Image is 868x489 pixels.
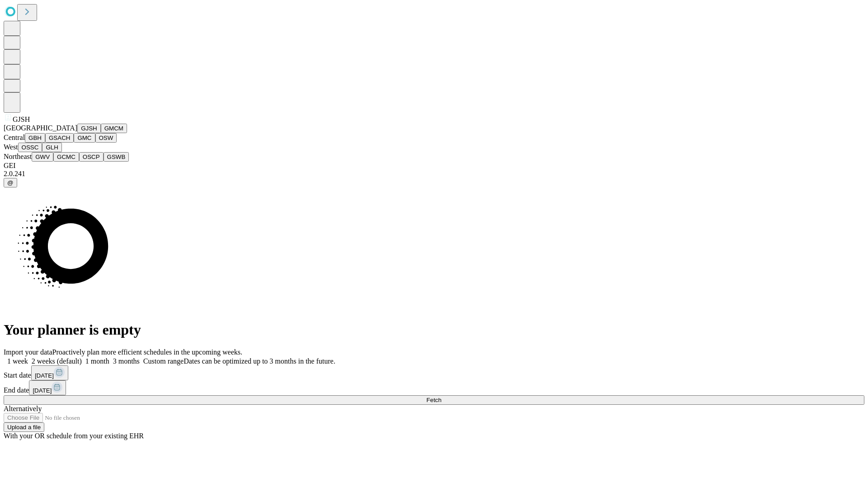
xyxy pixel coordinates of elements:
[25,133,45,143] button: GBH
[4,422,44,432] button: Upload a file
[13,115,30,123] span: GJSH
[42,143,61,152] button: GLH
[101,124,127,133] button: GMCM
[85,357,109,365] span: 1 month
[426,397,441,403] span: Fetch
[4,321,864,338] h1: Your planner is empty
[4,153,32,160] span: Northeast
[77,124,101,133] button: GJSH
[52,348,242,356] span: Proactively plan more efficient schedules in the upcoming weeks.
[35,372,54,379] span: [DATE]
[184,357,335,365] span: Dates can be optimized up to 3 months in the future.
[29,380,66,395] button: [DATE]
[4,395,864,405] button: Fetch
[4,134,25,141] span: Central
[4,143,18,151] span: West
[45,133,74,143] button: GSACH
[4,124,77,132] span: [GEOGRAPHIC_DATA]
[4,162,864,170] div: GEI
[95,133,117,143] button: OSW
[79,152,104,162] button: OSCP
[4,432,144,440] span: With your OR schedule from your existing EHR
[33,387,52,394] span: [DATE]
[4,365,864,380] div: Start date
[7,357,28,365] span: 1 week
[143,357,184,365] span: Custom range
[7,179,14,186] span: @
[74,133,95,143] button: GMC
[53,152,79,162] button: GCMC
[113,357,140,365] span: 3 months
[18,143,42,152] button: OSSC
[4,170,864,178] div: 2.0.241
[4,405,42,412] span: Alternatively
[31,365,68,380] button: [DATE]
[32,357,82,365] span: 2 weeks (default)
[104,152,129,162] button: GSWB
[32,152,53,162] button: GWV
[4,348,52,356] span: Import your data
[4,380,864,395] div: End date
[4,178,17,187] button: @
